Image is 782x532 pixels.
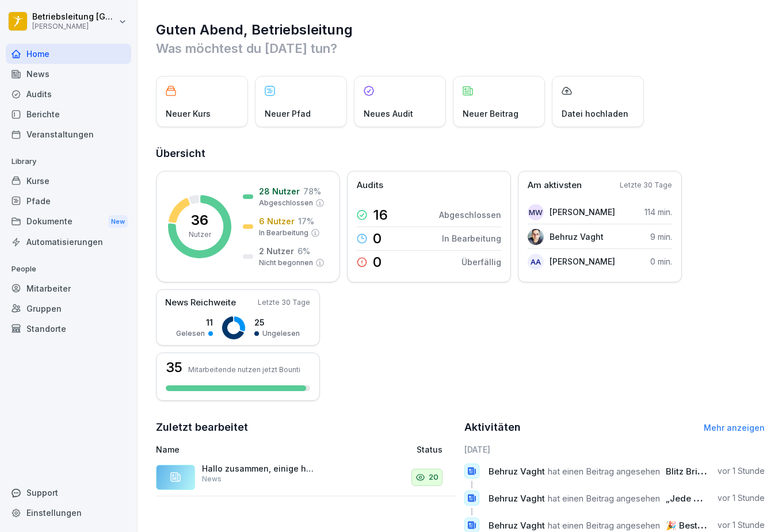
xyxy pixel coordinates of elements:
[259,245,294,257] p: 2 Nutzer
[6,171,131,191] a: Kurse
[265,108,311,120] p: Neuer Pfad
[6,104,131,124] a: Berichte
[156,21,765,39] h1: Guten Abend, Betriebsleitung
[6,191,131,211] a: Pfade
[464,443,765,456] h6: [DATE]
[6,124,131,144] a: Veranstaltungen
[442,232,501,244] p: In Bearbeitung
[489,466,545,477] span: Behruz Vaght
[463,108,518,120] p: Neuer Beitrag
[166,361,182,374] h3: 35
[417,443,443,456] p: Status
[373,255,382,269] p: 0
[176,316,213,328] p: 11
[189,229,211,240] p: Nutzer
[108,215,128,228] div: New
[718,492,765,504] p: vor 1 Stunde
[548,520,660,531] span: hat einen Beitrag angesehen
[156,146,765,162] h2: Übersicht
[6,84,131,104] a: Audits
[461,256,501,268] p: Überfällig
[259,258,313,268] p: Nicht begonnen
[176,328,205,339] p: Gelesen
[528,229,544,245] img: msgvbhw1si99gg8qc0hz9cbw.png
[166,108,211,120] p: Neuer Kurs
[298,215,314,227] p: 17 %
[620,180,672,190] p: Letzte 30 Tage
[303,185,321,197] p: 78 %
[297,245,310,257] p: 6 %
[6,260,131,278] p: People
[202,474,222,484] p: News
[259,215,295,227] p: 6 Nutzer
[373,232,382,246] p: 0
[156,459,456,496] a: Hallo zusammen, einige haben leider noch nicht alle Kurse abgeschlossen. Bitte holt dies bis zum ...
[6,211,131,232] a: DokumenteNew
[6,483,131,503] div: Support
[548,466,660,477] span: hat einen Beitrag angesehen
[464,419,521,435] h2: Aktivitäten
[489,520,545,531] span: Behruz Vaght
[489,493,545,504] span: Behruz Vaght
[202,464,317,474] p: Hallo zusammen, einige haben leider noch nicht alle Kurse abgeschlossen. Bitte holt dies bis zum ...
[6,232,131,252] a: Automatisierungen
[644,206,672,218] p: 114 min.
[259,228,308,238] p: In Bearbeitung
[550,255,615,267] p: [PERSON_NAME]
[6,298,131,319] a: Gruppen
[650,255,672,267] p: 0 min.
[718,465,765,477] p: vor 1 Stunde
[718,519,765,531] p: vor 1 Stunde
[258,297,310,308] p: Letzte 30 Tage
[528,204,544,220] div: MW
[650,231,672,243] p: 9 min.
[6,64,131,84] a: News
[188,365,300,374] p: Mitarbeitende nutzen jetzt Bounti
[439,209,501,221] p: Abgeschlossen
[156,443,338,456] p: Name
[156,39,765,58] p: Was möchtest du [DATE] tun?
[550,231,604,243] p: Behruz Vaght
[562,108,628,120] p: Datei hochladen
[254,316,300,328] p: 25
[704,423,765,433] a: Mehr anzeigen
[191,213,208,227] p: 36
[550,206,615,218] p: [PERSON_NAME]
[373,208,388,222] p: 16
[6,152,131,171] p: Library
[259,198,313,208] p: Abgeschlossen
[6,319,131,339] a: Standorte
[32,22,116,30] p: [PERSON_NAME]
[32,12,116,22] p: Betriebsleitung [GEOGRAPHIC_DATA]
[262,328,300,339] p: Ungelesen
[548,493,660,504] span: hat einen Beitrag angesehen
[156,419,456,435] h2: Zuletzt bearbeitet
[357,179,383,192] p: Audits
[429,472,438,483] p: 20
[6,278,131,298] a: Mitarbeiter
[528,179,582,192] p: Am aktivsten
[6,211,131,232] div: Dokumente
[364,108,413,120] p: Neues Audit
[165,296,236,309] p: News Reichweite
[6,503,131,523] a: Einstellungen
[259,185,300,197] p: 28 Nutzer
[528,254,544,270] div: AA
[6,44,131,64] a: Home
